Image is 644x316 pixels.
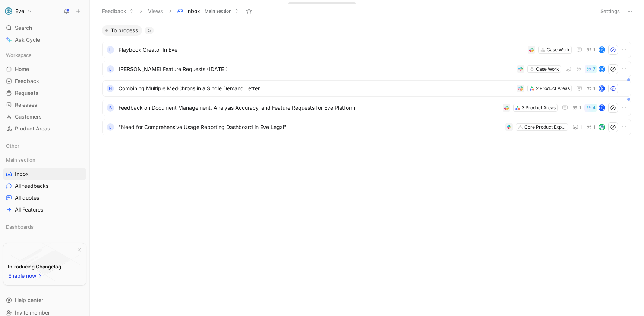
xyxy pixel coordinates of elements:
[102,100,631,116] a: BFeedback on Document Management, Analysis Accuracy, and Feature Requests for Eve Platform3 Produ...
[3,111,86,122] a: Customers
[3,140,86,151] div: Other
[571,123,584,132] button: 1
[8,262,61,271] div: Introducing Changelog
[15,35,40,44] span: Ask Cycle
[599,67,604,72] div: P
[599,86,604,91] div: M
[524,123,566,131] div: Core Product Experience
[579,106,581,110] span: 1
[15,297,43,303] span: Help center
[3,34,86,45] a: Ask Cycle
[3,180,86,191] a: All feedbacks
[593,48,596,52] span: 1
[3,294,86,306] div: Help center
[3,123,86,134] a: Product Areas
[6,156,35,164] span: Main section
[585,46,597,54] button: 1
[102,25,142,36] button: To process
[102,61,631,77] a: L[PERSON_NAME] Feature Requests ([DATE])Case Work7P
[10,243,80,281] img: bg-BLZuj68n.svg
[205,7,231,15] span: Main section
[593,106,596,110] span: 4
[580,125,582,129] span: 1
[6,51,32,59] span: Workspace
[6,223,34,230] span: Dashboards
[102,80,631,97] a: HCombining Multiple MedChrons in a Single Demand Letter2 Product Areas1M
[3,221,86,235] div: Dashboards
[3,49,86,61] div: Workspace
[15,182,48,190] span: All feedbacks
[3,204,86,215] a: All Features
[522,104,556,112] div: 3 Product Areas
[102,119,631,135] a: L"Need for Comprehensive Usage Reporting Dashboard in Eve Legal"Core Product Experience11avatar
[8,271,43,281] button: Enable now
[597,6,623,16] button: Settings
[186,7,200,15] span: Inbox
[3,87,86,99] a: Requests
[102,42,631,58] a: LPlaybook Creator In EveCase Work1P
[15,113,42,120] span: Customers
[15,65,29,73] span: Home
[593,125,596,129] span: 1
[119,65,514,74] span: [PERSON_NAME] Feature Requests ([DATE])
[15,8,24,14] h1: Eve
[15,101,37,109] span: Releases
[3,192,86,203] a: All quotes
[107,85,114,92] div: H
[119,45,525,54] span: Playbook Creator In Eve
[15,309,50,316] span: Invite member
[8,271,37,280] span: Enable now
[174,6,242,17] button: InboxMain section
[145,27,154,34] div: 5
[15,125,50,132] span: Product Areas
[15,77,39,85] span: Feedback
[3,221,86,232] div: Dashboards
[5,7,12,15] img: Eve
[6,142,19,149] span: Other
[119,103,500,112] span: Feedback on Document Management, Analysis Accuracy, and Feature Requests for Eve Platform
[593,86,596,91] span: 1
[3,140,86,154] div: Other
[536,85,570,92] div: 2 Product Areas
[107,104,114,112] div: B
[547,46,570,54] div: Case Work
[599,105,604,110] div: L
[119,123,502,132] span: "Need for Comprehensive Usage Reporting Dashboard in Eve Legal"
[593,67,596,71] span: 7
[107,46,114,54] div: L
[145,6,167,17] button: Views
[15,170,29,178] span: Inbox
[3,154,86,215] div: Main sectionInboxAll feedbacksAll quotesAll Features
[119,84,514,93] span: Combining Multiple MedChrons in a Single Demand Letter
[584,104,597,112] button: 4
[599,47,604,52] div: P
[15,206,43,213] span: All Features
[3,64,86,75] a: Home
[15,89,38,97] span: Requests
[107,123,114,131] div: L
[585,123,597,131] button: 1
[3,75,86,87] a: Feedback
[3,154,86,165] div: Main section
[111,27,138,34] span: To process
[99,6,137,17] button: Feedback
[15,194,39,201] span: All quotes
[571,104,583,112] button: 1
[585,65,597,73] button: 7
[107,65,114,73] div: L
[15,23,32,32] span: Search
[99,25,635,138] div: To process5
[3,168,86,180] a: Inbox
[3,99,86,110] a: Releases
[585,84,597,93] button: 1
[3,6,34,16] button: EveEve
[599,125,604,130] img: avatar
[3,22,86,33] div: Search
[536,65,559,73] div: Case Work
